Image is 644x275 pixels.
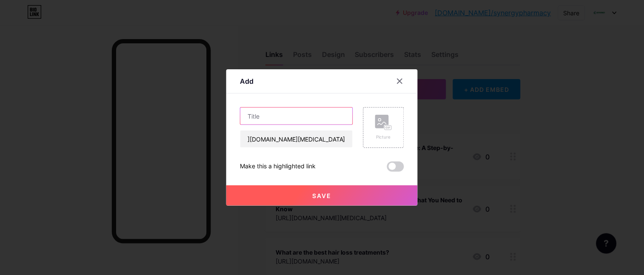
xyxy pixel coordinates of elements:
[240,108,353,125] input: Title
[240,162,316,172] div: Make this a highlighted link
[226,185,418,206] button: Save
[240,130,353,147] input: URL
[240,76,254,86] div: Add
[375,134,392,140] div: Picture
[313,192,332,199] span: Save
